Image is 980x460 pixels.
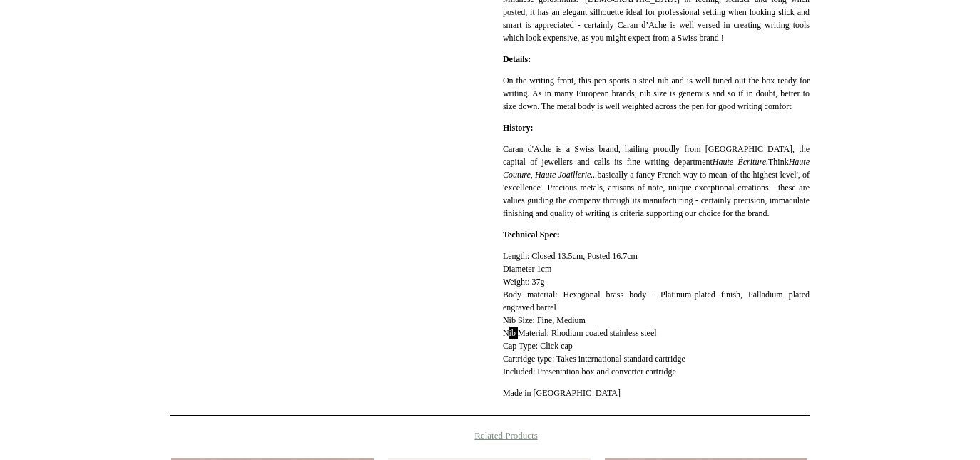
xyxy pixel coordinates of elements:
em: Haute Écriture. [713,157,768,167]
p: Made in [GEOGRAPHIC_DATA] [503,387,810,399]
strong: Details: [503,54,531,64]
strong: Technical Spec: [503,230,560,240]
h4: Related Products [133,430,847,441]
p: Caran d'Ache is a Swiss brand, hailing proudly from [GEOGRAPHIC_DATA], the capital of jewellers a... [503,143,810,220]
p: Length: Closed 13.5cm, Posted 16.7cm Diameter 1cm Weight: 37g Body material: Hexagonal brass body... [503,250,810,378]
p: On the writing front, this pen sports a steel nib and is well tuned out the box ready for writing... [503,74,810,113]
strong: History: [503,123,534,133]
